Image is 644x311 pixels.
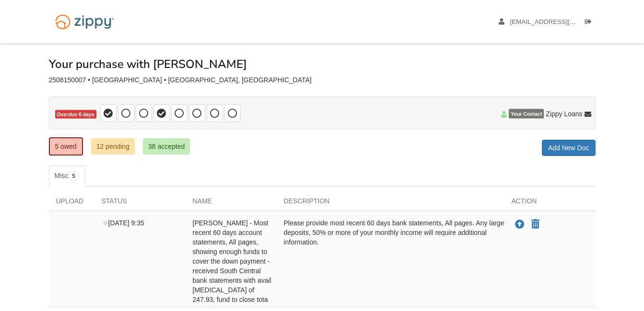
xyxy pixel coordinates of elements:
button: Upload Delores Barlow - Most recent 60 days account statements, All pages, showing enough funds t... [514,218,526,231]
span: [PERSON_NAME] - Most recent 60 days account statements, All pages, showing enough funds to cover ... [193,219,271,303]
div: Please provide most recent 60 days bank statements, All pages. Any large deposits, 50% or more of... [277,218,504,304]
a: 38 accepted [143,138,190,155]
img: Logo [49,10,120,34]
a: 5 owed [49,137,83,155]
span: Zippy Loans [546,109,582,119]
span: [DATE] 9:35 [102,219,144,227]
a: 12 pending [91,138,135,155]
a: Misc [49,166,85,187]
span: 5 [68,171,79,181]
a: Add New Doc [542,140,596,156]
span: mariebarlow2941@gmail.com [510,18,620,25]
div: Action [504,196,596,211]
div: 2508150007 • [GEOGRAPHIC_DATA] • [GEOGRAPHIC_DATA], [GEOGRAPHIC_DATA] [49,76,596,84]
span: Your Contact [509,109,544,119]
div: Description [277,196,504,211]
div: Status [94,196,186,211]
a: edit profile [499,18,620,28]
button: Declare Delores Barlow - Most recent 60 days account statements, All pages, showing enough funds ... [530,219,540,230]
h1: Your purchase with [PERSON_NAME] [49,58,247,70]
div: Upload [49,196,94,211]
a: Log out [585,18,596,28]
div: Name [186,196,277,211]
span: Overdue 6 days [55,110,96,119]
